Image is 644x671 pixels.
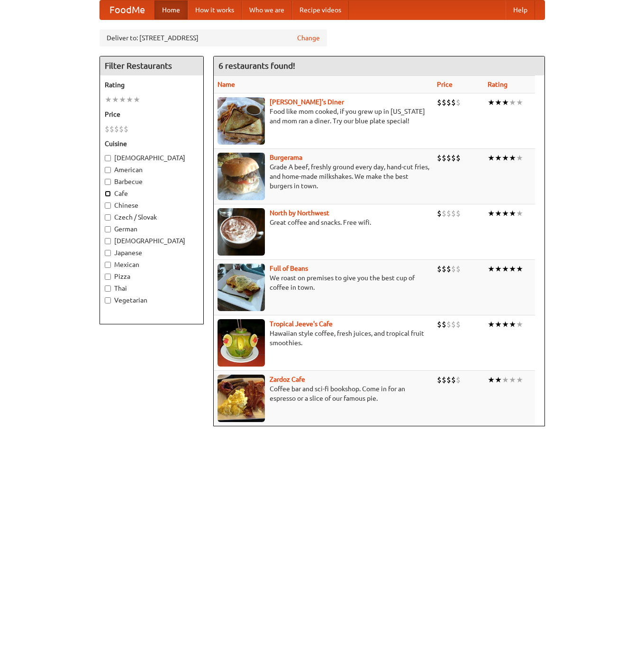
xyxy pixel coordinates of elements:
[442,375,446,385] li: $
[119,94,126,105] li: ★
[495,319,502,330] li: ★
[516,97,523,108] li: ★
[495,208,502,219] li: ★
[502,319,509,330] li: ★
[292,0,349,19] a: Recipe videos
[446,264,451,274] li: $
[456,153,461,163] li: $
[105,212,199,222] label: Czech / Slovak
[105,201,199,210] label: Chinese
[218,329,429,348] p: Hawaiian style coffee, fresh juices, and tropical fruit smoothies.
[218,107,429,126] p: Food like mom cooked, if you grew up in [US_STATE] and mom ran a diner. Try our blue plate special!
[112,94,119,105] li: ★
[154,0,188,19] a: Home
[451,208,456,219] li: $
[270,320,333,328] b: Tropical Jeeve's Cafe
[509,153,516,163] li: ★
[456,208,461,219] li: $
[126,94,133,105] li: ★
[516,375,523,385] li: ★
[105,236,199,246] label: [DEMOGRAPHIC_DATA]
[456,97,461,108] li: $
[456,375,461,385] li: $
[242,0,292,19] a: Who we are
[114,124,119,134] li: $
[516,264,523,274] li: ★
[446,375,451,385] li: $
[218,162,429,191] p: Grade A beef, freshly ground every day, hand-cut fries, and home-made milkshakes. We make the bes...
[105,248,199,257] label: Japanese
[105,274,111,280] input: Pizza
[105,110,199,119] h5: Price
[446,208,451,219] li: $
[100,0,154,19] a: FoodMe
[105,214,111,221] input: Czech / Slovak
[100,56,203,75] h4: Filter Restaurants
[105,238,111,244] input: [DEMOGRAPHIC_DATA]
[495,153,502,163] li: ★
[218,81,235,88] a: Name
[442,153,446,163] li: $
[105,179,111,185] input: Barbecue
[456,264,461,274] li: $
[270,154,302,161] a: Burgerama
[502,264,509,274] li: ★
[437,153,442,163] li: $
[105,167,111,173] input: American
[488,153,495,163] li: ★
[105,260,199,269] label: Mexican
[451,97,456,108] li: $
[124,124,128,134] li: $
[105,124,109,134] li: $
[509,208,516,219] li: ★
[218,319,265,367] img: jeeves.jpg
[105,262,111,268] input: Mexican
[446,97,451,108] li: $
[270,98,344,106] a: [PERSON_NAME]'s Diner
[105,189,199,198] label: Cafe
[105,295,199,305] label: Vegetarian
[437,319,442,330] li: $
[451,153,456,163] li: $
[456,319,461,330] li: $
[442,97,446,108] li: $
[218,273,429,292] p: We roast on premises to give you the best cup of coffee in town.
[218,384,429,403] p: Coffee bar and sci-fi bookshop. Come in for an espresso or a slice of our famous pie.
[297,33,320,43] a: Change
[488,375,495,385] li: ★
[105,94,112,105] li: ★
[133,94,140,105] li: ★
[105,191,111,197] input: Cafe
[105,285,111,292] input: Thai
[218,61,295,70] ng-pluralize: 6 restaurants found!
[270,265,308,272] a: Full of Beans
[437,264,442,274] li: $
[502,97,509,108] li: ★
[495,375,502,385] li: ★
[218,208,265,256] img: north.jpg
[188,0,242,19] a: How it works
[509,264,516,274] li: ★
[509,319,516,330] li: ★
[502,153,509,163] li: ★
[509,97,516,108] li: ★
[488,97,495,108] li: ★
[437,81,453,88] a: Price
[488,319,495,330] li: ★
[270,209,329,217] b: North by Northwest
[442,319,446,330] li: $
[270,376,305,383] a: Zardoz Cafe
[516,208,523,219] li: ★
[109,124,114,134] li: $
[105,297,111,303] input: Vegetarian
[105,272,199,281] label: Pizza
[509,375,516,385] li: ★
[105,155,111,161] input: [DEMOGRAPHIC_DATA]
[488,208,495,219] li: ★
[105,224,199,234] label: German
[495,264,502,274] li: ★
[218,153,265,200] img: burgerama.jpg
